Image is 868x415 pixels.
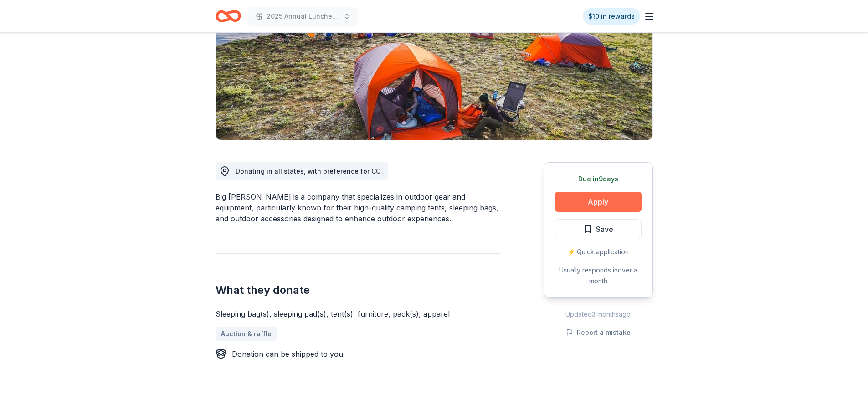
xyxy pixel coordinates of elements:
[555,265,642,287] div: Usually responds in over a month
[555,174,642,184] div: Due in 9 days
[555,219,642,239] button: Save
[555,246,642,257] div: ⚡️ Quick application
[216,191,500,224] div: Big [PERSON_NAME] is a company that specializes in outdoor gear and equipment, particularly known...
[216,308,500,319] div: Sleeping bag(s), sleeping pad(s), tent(s), furniture, pack(s), apparel
[555,192,642,212] button: Apply
[596,223,613,235] span: Save
[566,327,631,338] button: Report a mistake
[236,167,381,175] span: Donating in all states, with preference for CO
[216,327,277,341] a: Auction & raffle
[267,11,339,22] span: 2025 Annual Luncheon
[232,348,343,359] div: Donation can be shipped to you
[216,283,500,297] h2: What they donate
[248,7,358,26] button: 2025 Annual Luncheon
[583,8,640,25] a: $10 in rewards
[544,309,653,320] div: Updated 3 months ago
[216,5,241,27] a: Home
